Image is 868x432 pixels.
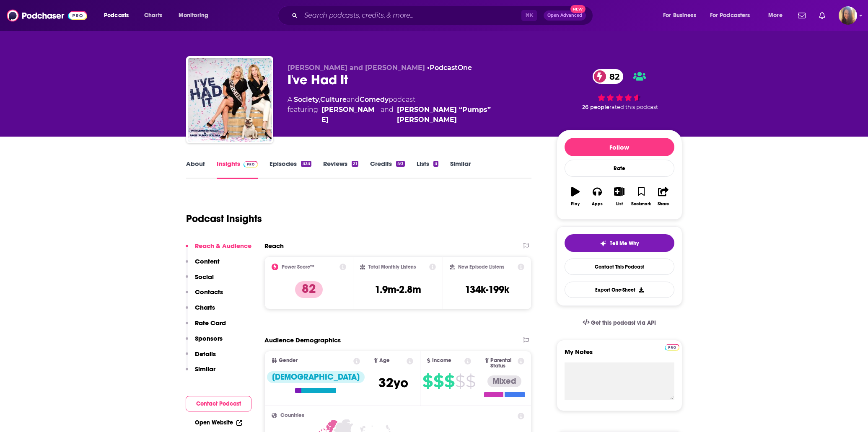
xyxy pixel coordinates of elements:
[547,13,582,18] span: Open Advanced
[195,273,214,281] p: Social
[762,9,793,22] button: open menu
[586,181,608,212] button: Apps
[282,264,314,270] h2: Power Score™
[378,375,408,391] span: 32 yo
[320,96,347,103] a: Culture
[195,419,242,426] a: Open Website
[288,105,543,125] span: featuring
[186,365,215,380] button: Similar
[768,10,782,21] span: More
[186,303,215,319] button: Charts
[565,348,674,362] label: My Notes
[370,160,404,179] a: Credits40
[458,264,504,270] h2: New Episode Listens
[610,240,639,247] span: Tell Me Why
[188,58,272,142] img: I've Had It
[173,9,219,22] button: open menu
[396,161,404,167] div: 40
[795,8,809,23] a: Show notifications dropdown
[565,181,586,212] button: Play
[301,161,311,167] div: 333
[195,242,251,250] p: Reach & Audience
[98,9,140,22] button: open menu
[352,161,358,167] div: 21
[465,283,509,296] h3: 134k-199k
[487,375,521,387] div: Mixed
[217,160,258,179] a: InsightsPodchaser Pro
[375,283,421,296] h3: 1.9m-2.8m
[565,282,674,298] button: Export One-Sheet
[657,9,707,22] button: open menu
[269,160,311,179] a: Episodes333
[267,371,365,383] div: [DEMOGRAPHIC_DATA]
[663,10,696,21] span: For Business
[368,264,416,270] h2: Total Monthly Listens
[422,375,433,388] span: $
[432,358,451,363] span: Income
[839,6,857,25] span: Logged in as AHartman333
[592,202,603,207] div: Apps
[186,212,262,225] h1: Podcast Insights
[288,64,425,72] span: [PERSON_NAME] and [PERSON_NAME]
[710,10,750,21] span: For Podcasters
[360,96,389,103] a: Comedy
[186,396,251,411] button: Contact Podcast
[600,240,606,247] img: tell me why sparkle
[417,160,438,179] a: Lists3
[195,365,215,373] p: Similar
[280,413,304,418] span: Countries
[186,288,223,303] button: Contacts
[295,281,323,298] p: 82
[186,350,216,365] button: Details
[294,96,319,103] a: Society
[186,319,226,334] button: Rate Card
[565,160,674,177] div: Rate
[630,181,652,212] button: Bookmark
[195,257,220,265] p: Content
[381,105,394,125] span: and
[576,313,663,333] a: Get this podcast via API
[455,375,465,388] span: $
[144,10,162,21] span: Charts
[430,64,472,72] a: PodcastOne
[631,202,651,207] div: Bookmark
[195,319,226,327] p: Rate Card
[347,96,360,103] span: and
[139,9,167,22] a: Charts
[186,334,223,350] button: Sponsors
[609,104,658,110] span: rated this podcast
[264,242,284,250] h2: Reach
[665,343,679,351] a: Pro website
[186,257,220,273] button: Content
[565,259,674,275] a: Contact This Podcast
[279,358,298,363] span: Gender
[839,6,857,25] img: User Profile
[195,334,223,342] p: Sponsors
[319,96,320,103] span: ,
[839,6,857,25] button: Show profile menu
[379,358,390,363] span: Age
[397,105,543,125] a: Angie “Pumps” Sullivan
[816,8,829,23] a: Show notifications dropdown
[608,181,630,212] button: List
[427,64,472,72] span: •
[591,319,656,326] span: Get this podcast via API
[544,10,586,21] button: Open AdvancedNew
[565,138,674,156] button: Follow
[601,69,624,84] span: 82
[450,160,471,179] a: Similar
[466,375,475,388] span: $
[323,160,358,179] a: Reviews21
[557,64,682,116] div: 82 26 peoplerated this podcast
[244,161,258,168] img: Podchaser Pro
[658,202,669,207] div: Share
[104,10,129,21] span: Podcasts
[195,288,223,296] p: Contacts
[705,9,762,22] button: open menu
[301,9,521,22] input: Search podcasts, credits, & more...
[565,234,674,252] button: tell me why sparkleTell Me Why
[321,105,378,125] a: Jennifer Welch
[186,242,251,257] button: Reach & Audience
[7,8,87,23] a: Podchaser - Follow, Share and Rate Podcasts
